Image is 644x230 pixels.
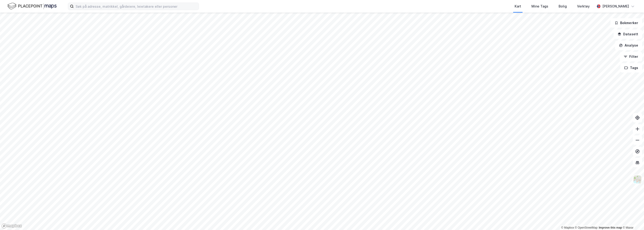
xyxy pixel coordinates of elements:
[621,208,644,230] div: Kontrollprogram for chat
[575,226,598,229] a: OpenStreetMap
[621,208,644,230] iframe: Chat Widget
[559,4,567,9] div: Bolig
[611,18,642,28] button: Bokmerker
[515,4,521,9] div: Kart
[74,3,199,10] input: Søk på adresse, matrikkel, gårdeiere, leietakere eller personer
[561,226,574,229] a: Mapbox
[615,41,642,50] button: Analyse
[1,223,22,229] a: Mapbox homepage
[577,4,590,9] div: Verktøy
[620,63,642,73] button: Tags
[531,4,548,9] div: Mine Tags
[633,175,642,184] img: Z
[599,226,622,229] a: Improve this map
[620,52,642,61] button: Filter
[602,4,629,9] div: [PERSON_NAME]
[7,2,57,10] img: logo.f888ab2527a4732fd821a326f86c7f29.svg
[614,29,642,39] button: Datasett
